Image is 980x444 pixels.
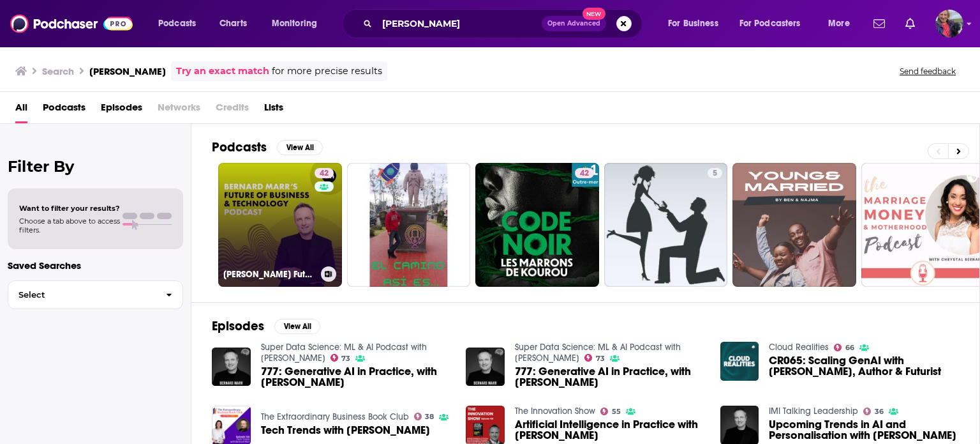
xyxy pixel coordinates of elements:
span: Logged in as KateFT [935,10,963,38]
span: Want to filter your results? [19,204,120,213]
a: 5 [708,168,722,178]
span: 73 [596,356,605,362]
img: CR065: Scaling GenAI with Bernard Marr, Author & Futurist [720,342,759,381]
h2: Podcasts [212,139,267,155]
h3: [PERSON_NAME] [89,65,166,77]
a: Lists [264,97,283,123]
a: EpisodesView All [212,318,320,334]
span: 42 [580,167,589,180]
span: For Business [668,15,718,33]
a: 36 [863,408,884,415]
a: Upcoming Trends in AI and Personalisation with Bernard Marr [769,419,959,441]
span: Podcasts [158,15,196,33]
span: More [828,15,850,33]
span: 55 [612,409,621,415]
span: Choose a tab above to access filters. [19,217,120,234]
a: The Innovation Show [515,406,595,417]
span: 5 [713,167,717,180]
button: open menu [149,13,212,34]
input: Search podcasts, credits, & more... [377,13,542,34]
a: Charts [211,13,255,34]
span: 36 [875,409,884,415]
span: 777: Generative AI in Practice, with [PERSON_NAME] [515,366,705,388]
span: 66 [845,345,854,351]
a: 777: Generative AI in Practice, with Bernard Marr [515,366,705,388]
span: Select [8,291,156,299]
a: PodcastsView All [212,139,323,155]
h3: [PERSON_NAME] Future of Business & Technology Podcast [223,269,316,280]
span: CR065: Scaling GenAI with [PERSON_NAME], Author & Futurist [769,355,959,377]
a: Super Data Science: ML & AI Podcast with Jon Krohn [261,342,427,364]
h3: Search [42,65,74,77]
a: Tech Trends with Bernard Marr [261,425,430,436]
a: Show notifications dropdown [900,13,920,34]
p: Saved Searches [8,259,183,272]
a: Artificial Intelligence in Practice with Bernard Marr [515,419,705,441]
button: open menu [819,13,866,34]
img: User Profile [935,10,963,38]
button: Open AdvancedNew [542,16,606,31]
span: Monitoring [272,15,317,33]
img: Podchaser - Follow, Share and Rate Podcasts [10,11,133,36]
a: Show notifications dropdown [868,13,890,34]
h2: Episodes [212,318,264,334]
img: 777: Generative AI in Practice, with Bernard Marr [212,348,251,387]
a: Try an exact match [176,64,269,79]
button: View All [274,319,320,334]
a: 42[PERSON_NAME] Future of Business & Technology Podcast [218,163,342,287]
a: 55 [600,408,621,415]
a: 5 [604,163,728,287]
a: All [15,97,27,123]
a: Episodes [101,97,142,123]
a: Podcasts [43,97,85,123]
span: 777: Generative AI in Practice, with [PERSON_NAME] [261,366,451,388]
button: Send feedback [896,66,960,77]
h2: Filter By [8,157,183,176]
span: Charts [219,15,247,33]
a: IMI Talking Leadership [769,406,858,417]
a: 777: Generative AI in Practice, with Bernard Marr [261,366,451,388]
a: 38 [414,413,434,420]
span: 42 [320,167,329,180]
a: Cloud Realities [769,342,829,353]
span: Upcoming Trends in AI and Personalisation with [PERSON_NAME] [769,419,959,441]
a: 42 [315,168,334,178]
a: CR065: Scaling GenAI with Bernard Marr, Author & Futurist [769,355,959,377]
span: New [583,8,605,20]
button: open menu [659,13,734,34]
a: 42 [575,168,594,178]
a: The Extraordinary Business Book Club [261,411,409,422]
a: 42 [475,163,599,287]
a: 73 [584,354,605,362]
span: 38 [425,414,434,420]
span: Credits [216,97,249,123]
a: Super Data Science: ML & AI Podcast with Jon Krohn [515,342,681,364]
span: For Podcasters [739,15,801,33]
span: Artificial Intelligence in Practice with [PERSON_NAME] [515,419,705,441]
a: 66 [834,344,854,351]
button: open menu [731,13,819,34]
button: Select [8,280,183,309]
img: 777: Generative AI in Practice, with Bernard Marr [466,348,505,387]
div: Search podcasts, credits, & more... [354,9,655,38]
span: 73 [341,356,350,362]
button: View All [277,140,323,155]
span: Networks [158,97,200,123]
span: Tech Trends with [PERSON_NAME] [261,425,430,436]
button: open menu [263,13,334,34]
span: Open Advanced [547,20,600,27]
a: 73 [330,354,351,362]
button: Show profile menu [935,10,963,38]
span: for more precise results [272,64,382,79]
